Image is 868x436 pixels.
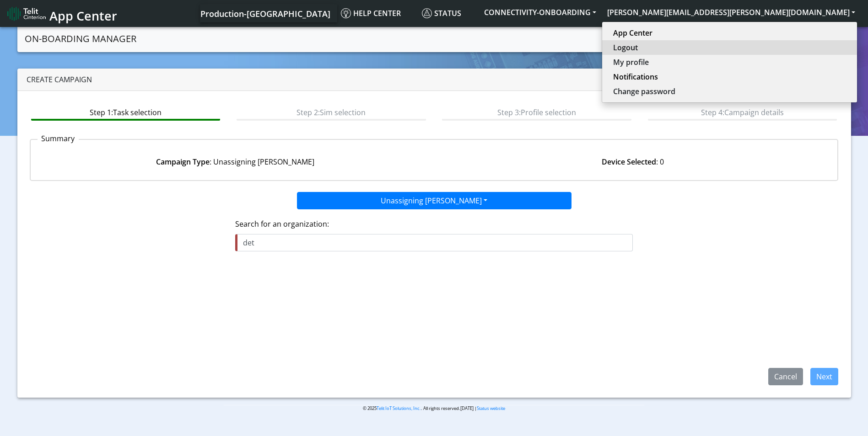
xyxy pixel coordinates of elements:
[25,30,136,48] a: On-Boarding Manager
[31,103,220,121] btn: Step 1: Task selection
[602,26,857,40] button: App Center
[602,84,857,99] button: Change password
[434,156,832,167] div: : 0
[341,8,351,18] img: knowledge.svg
[613,27,846,38] a: App Center
[648,103,837,121] btn: Step 4: Campaign details
[810,368,838,385] button: Next
[418,4,479,22] a: Status
[200,8,330,19] span: Production-[GEOGRAPHIC_DATA]
[613,71,846,82] a: Notifications
[337,4,418,22] a: Help center
[17,69,851,91] div: Create campaign
[602,69,857,84] button: Notifications
[479,4,602,21] button: CONNECTIVITY-ONBOARDING
[442,103,631,121] btn: Step 3: Profile selection
[237,103,426,121] btn: Step 2: Sim selection
[156,157,210,167] strong: Campaign Type
[38,133,79,144] p: Summary
[422,8,432,18] img: status.svg
[602,40,857,55] button: Logout
[235,218,633,229] label: Search for an organization:
[602,55,857,69] button: My profile
[477,405,505,411] a: Status website
[7,6,46,21] img: logo-telit-cinterion-gw-new.png
[235,234,633,251] input: Organization search
[297,192,571,209] button: Unassigning [PERSON_NAME]
[341,8,401,18] span: Help center
[768,368,803,385] button: Cancel
[377,405,421,411] a: Telit IoT Solutions, Inc.
[200,4,330,22] a: Your current platform instance
[602,4,861,21] button: [PERSON_NAME][EMAIL_ADDRESS][PERSON_NAME][DOMAIN_NAME]
[7,4,116,23] a: App Center
[422,8,461,18] span: Status
[602,157,656,167] strong: Device Selected
[224,405,644,412] p: © 2025 . All rights reserved.[DATE] |
[49,7,117,24] span: App Center
[36,156,434,167] div: : Unassigning [PERSON_NAME]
